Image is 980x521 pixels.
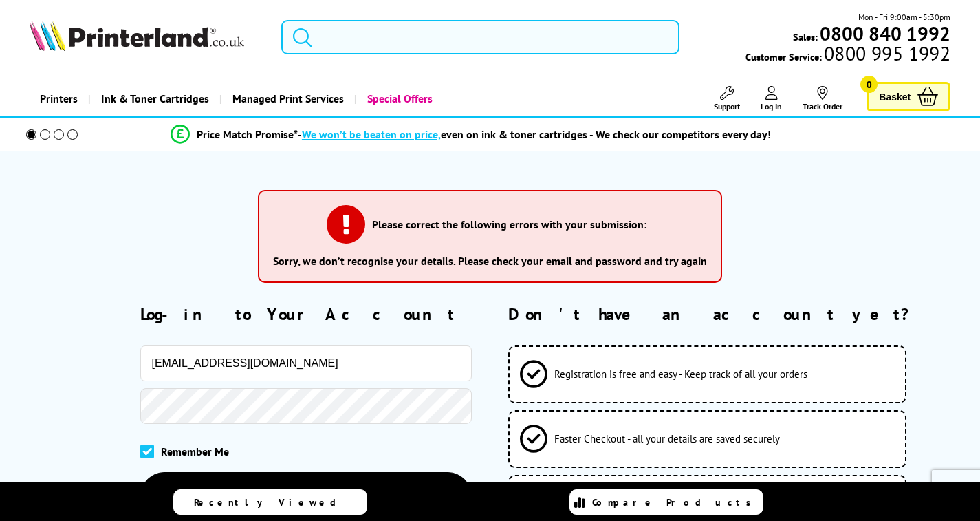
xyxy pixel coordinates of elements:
[761,101,782,111] span: Log In
[194,496,350,509] span: Recently Viewed
[803,86,842,111] a: Track Order
[302,127,441,141] span: We won’t be beaten on price,
[554,368,807,381] span: Registration is free and easy - Keep track of all your orders
[822,47,950,60] span: 0800 995 1992
[273,254,707,268] li: Sorry, we don’t recognise your details. Please check your email and password and try again
[508,304,950,325] h2: Don't have an account yet?
[714,101,740,111] span: Support
[858,10,950,23] span: Mon - Fri 9:00am - 5:30pm
[197,127,298,141] span: Price Match Promise*
[793,30,818,43] span: Sales:
[140,345,472,381] input: Email
[140,304,472,325] h2: Log-in to Your Account
[161,445,229,458] span: Remember Me
[30,21,264,54] a: Printerland Logo
[7,123,935,147] li: modal_Promise
[860,76,878,93] span: 0
[372,217,646,231] h3: Please correct the following errors with your submission:
[173,489,367,515] a: Recently Viewed
[298,127,771,141] div: - even on ink & toner cartridges - We check our competitors every day!
[354,81,443,116] a: Special Offers
[592,496,759,509] span: Compare Products
[554,432,780,445] span: Faster Checkout - all your details are saved securely
[30,21,244,51] img: Printerland Logo
[569,489,763,515] a: Compare Products
[219,81,354,116] a: Managed Print Services
[820,21,950,46] b: 0800 840 1992
[101,81,209,116] span: Ink & Toner Cartridges
[761,86,782,111] a: Log In
[818,27,950,40] a: 0800 840 1992
[867,82,950,111] a: Basket 0
[879,87,911,106] span: Basket
[88,81,219,116] a: Ink & Toner Cartridges
[745,47,950,63] span: Customer Service:
[30,81,88,116] a: Printers
[714,86,740,111] a: Support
